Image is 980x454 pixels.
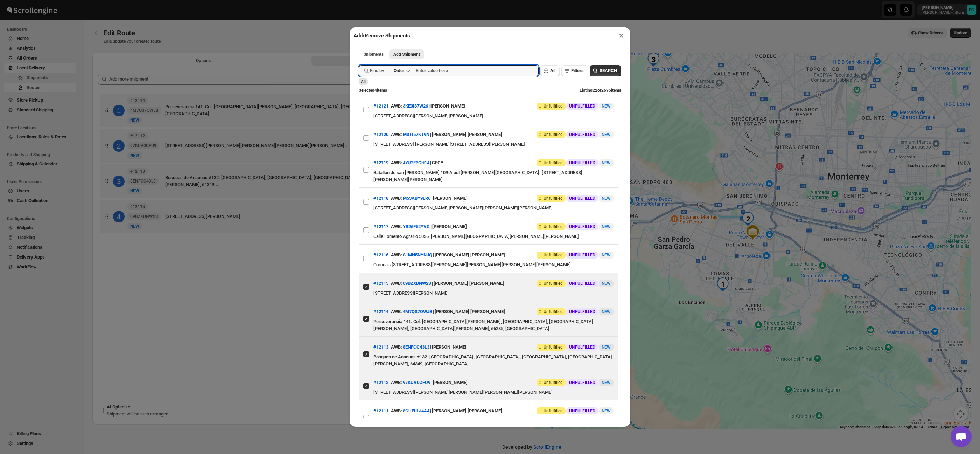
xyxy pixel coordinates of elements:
span: Unfulfilled [544,224,563,229]
span: UNFULFILLED [569,103,595,109]
button: #12111 [373,408,388,413]
div: [STREET_ADDRESS] [PERSON_NAME][STREET_ADDRESS][PERSON_NAME] [373,141,614,148]
span: AWB: [391,103,402,110]
span: UNFULFILLED [569,195,595,201]
span: AWB: [391,308,402,315]
button: Filters [561,65,588,76]
span: AWB: [391,344,402,351]
span: Unfulfilled [544,160,563,166]
span: AWB: [391,223,402,230]
div: | | [373,220,467,233]
span: NEW [602,160,611,165]
span: NEW [602,224,611,229]
div: [STREET_ADDRESS][PERSON_NAME][PERSON_NAME][PERSON_NAME][PERSON_NAME] [373,205,614,212]
div: Selected Shipments [92,68,529,358]
span: AWB: [391,379,402,386]
button: #12121 [373,103,388,109]
button: #12119 [373,160,388,165]
div: [PERSON_NAME] [PERSON_NAME] [432,128,502,141]
span: Shipments [364,51,384,57]
button: 4M7QS7OWJB [403,309,432,314]
div: [PERSON_NAME] [433,192,468,205]
div: | | [373,376,468,389]
div: | | [373,192,468,205]
h2: Add/Remove Shipments [353,32,410,39]
button: M3TI57KT9N [403,132,429,137]
button: #12113 [373,344,388,350]
div: [STREET_ADDRESS][PERSON_NAME] [373,290,614,297]
span: UNFULFILLED [569,132,595,137]
div: | | [373,277,504,290]
button: Order [390,66,414,76]
span: NEW [602,408,611,413]
span: Unfulfilled [544,281,563,286]
div: Corona #[STREET_ADDRESS][PERSON_NAME][PERSON_NAME][PERSON_NAME][PERSON_NAME] [373,261,614,268]
div: | | [373,249,505,261]
span: Unfulfilled [544,309,563,315]
span: AWB: [391,159,402,166]
span: UNFULFILLED [569,224,595,229]
button: #12118 [373,195,388,201]
div: Calle Fomento Agrario 5036, [PERSON_NAME][GEOGRAPHIC_DATA][PERSON_NAME][PERSON_NAME] [373,233,614,240]
button: YR26F52YVG [403,224,430,229]
span: NEW [602,345,611,350]
button: 09BZXDNW2S [403,281,431,286]
span: NEW [602,380,611,385]
div: | | [373,157,443,169]
span: NEW [602,309,611,314]
div: Bosques de Anacuas #132. [GEOGRAPHIC_DATA], [GEOGRAPHIC_DATA], [GEOGRAPHIC_DATA], [GEOGRAPHIC_DAT... [373,353,614,367]
button: 4YU2E3GH14 [403,160,429,165]
button: S1MN5NYNJQ [403,252,432,257]
span: Unfulfilled [544,408,563,414]
div: Batallón de san [PERSON_NAME] 109-A col [PERSON_NAME][GEOGRAPHIC_DATA]. [STREET_ADDRESS][PERSON_N... [373,169,614,183]
div: [STREET_ADDRESS][PERSON_NAME][PERSON_NAME][PERSON_NAME][PERSON_NAME] [373,389,614,396]
span: Unfulfilled [544,380,563,385]
button: #12120 [373,132,388,137]
div: [STREET_ADDRESS][PERSON_NAME]. [GEOGRAPHIC_DATA], [GEOGRAPHIC_DATA], [GEOGRAPHIC_DATA][PERSON_NAM... [373,417,614,431]
div: [PERSON_NAME] [430,100,465,112]
input: Enter value here [416,65,539,76]
span: AWB: [391,280,402,287]
span: UNFULFILLED [569,408,595,414]
div: [PERSON_NAME] [PERSON_NAME] [435,249,505,261]
span: NEW [602,196,611,201]
button: SEARCH [590,65,621,76]
span: UNFULFILLED [569,309,595,315]
button: × [616,31,626,41]
span: Find by [370,67,384,74]
span: AWB: [391,252,402,259]
span: Unfulfilled [544,344,563,350]
span: Unfulfilled [544,195,563,201]
span: Selected 4 items [359,88,387,93]
div: | | [373,305,505,318]
div: CECY [432,157,443,169]
div: | | [373,128,502,141]
button: 97KUV0GFU9 [403,380,430,385]
span: AWB: [391,407,402,414]
button: #12115 [373,281,388,286]
div: Order [394,68,404,74]
div: [PERSON_NAME] [433,376,468,389]
button: #12114 [373,309,388,314]
div: | | [373,405,502,417]
span: SEARCH [600,67,617,74]
span: UNFULFILLED [569,380,595,385]
span: Filters [571,68,584,73]
span: UNFULFILLED [569,344,595,350]
span: Unfulfilled [544,252,563,258]
div: [PERSON_NAME] [PERSON_NAME] [434,277,504,290]
button: #12117 [373,224,388,229]
button: All [540,65,560,76]
button: #12112 [373,380,388,385]
span: UNFULFILLED [569,160,595,166]
span: UNFULFILLED [569,281,595,286]
span: NEW [602,132,611,137]
div: [PERSON_NAME] [PERSON_NAME] [432,405,502,417]
span: All [550,68,555,73]
div: [STREET_ADDRESS][PERSON_NAME][PERSON_NAME] [373,112,614,119]
button: #12116 [373,252,388,257]
div: [PERSON_NAME] [PERSON_NAME] [435,305,505,318]
div: | | [373,341,467,353]
span: AWB: [391,131,402,138]
button: 3KE3I87W26 [403,103,428,109]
